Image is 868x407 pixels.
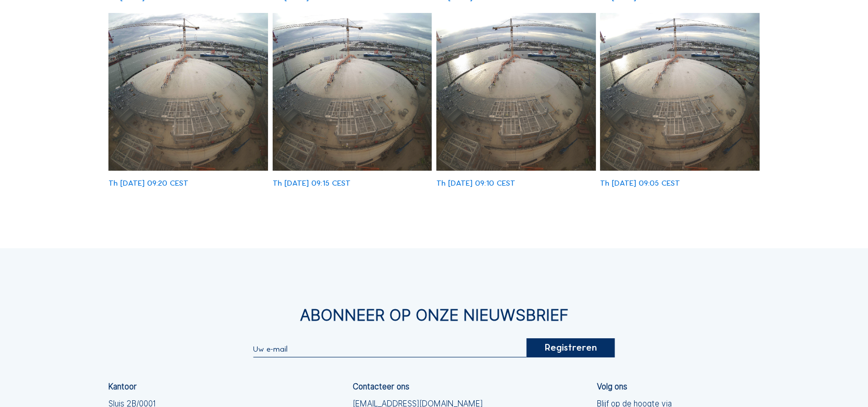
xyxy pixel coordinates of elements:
div: Volg ons [597,383,627,390]
div: Th [DATE] 09:10 CEST [436,179,515,187]
img: image_53408877 [273,13,432,171]
img: image_53409052 [108,13,268,171]
div: Registreren [527,338,615,357]
input: Uw e-mail [253,343,527,353]
div: Contacteer ons [353,383,409,390]
div: Abonneer op onze nieuwsbrief [108,307,760,323]
div: Th [DATE] 09:05 CEST [600,179,680,187]
div: Th [DATE] 09:20 CEST [108,179,188,187]
img: image_53408714 [436,13,596,171]
img: image_53408636 [600,13,760,171]
div: Th [DATE] 09:15 CEST [273,179,351,187]
div: Kantoor [108,383,137,390]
